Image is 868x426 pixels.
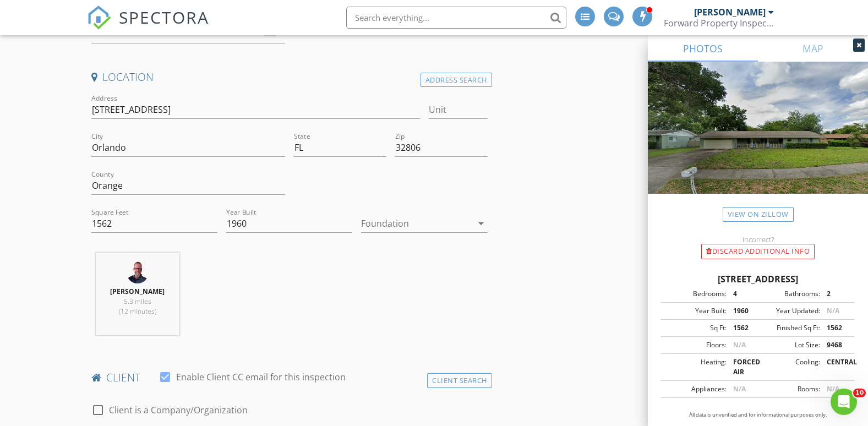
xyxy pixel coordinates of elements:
[664,357,727,377] div: Heating:
[733,340,746,349] span: N/A
[723,207,794,222] a: View on Zillow
[346,7,566,29] input: Search everything...
[758,306,820,316] div: Year Updated:
[664,289,727,299] div: Bedrooms:
[727,357,758,377] div: FORCED AIR
[820,357,851,377] div: CENTRAL
[853,389,866,397] span: 10
[664,18,774,29] div: Forward Property Inspections
[109,405,248,416] label: Client is a Company/Organization
[91,370,488,385] h4: client
[820,323,851,333] div: 1562
[661,411,855,419] p: All data is unverified and for informational purposes only.
[727,306,758,316] div: 1960
[119,307,156,316] span: (12 minutes)
[727,323,758,333] div: 1562
[727,289,758,299] div: 4
[758,35,868,62] a: MAP
[176,372,346,383] label: Enable Client CC email for this inspection
[119,6,209,29] span: SPECTORA
[648,62,868,220] img: streetview
[127,261,149,283] img: asset_2.png
[664,323,727,333] div: Sq Ft:
[427,373,492,388] div: Client Search
[701,244,815,259] div: Discard Additional info
[820,340,851,350] div: 9468
[733,384,746,394] span: N/A
[664,384,727,394] div: Appliances:
[758,340,820,350] div: Lot Size:
[648,35,758,62] a: PHOTOS
[648,235,868,244] div: Incorrect?
[664,306,727,316] div: Year Built:
[758,289,820,299] div: Bathrooms:
[87,6,111,30] img: The Best Home Inspection Software - Spectora
[474,217,488,230] i: arrow_drop_down
[827,306,839,315] span: N/A
[831,389,857,415] iframe: Intercom live chat
[758,323,820,333] div: Finished Sq Ft:
[421,73,492,88] div: Address Search
[827,384,839,394] span: N/A
[87,15,209,38] a: SPECTORA
[758,384,820,394] div: Rooms:
[820,289,851,299] div: 2
[91,70,488,84] h4: Location
[664,340,727,350] div: Floors:
[694,7,766,18] div: [PERSON_NAME]
[661,272,855,286] div: [STREET_ADDRESS]
[124,297,151,306] span: 5.3 miles
[758,357,820,377] div: Cooling:
[110,287,165,296] strong: [PERSON_NAME]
